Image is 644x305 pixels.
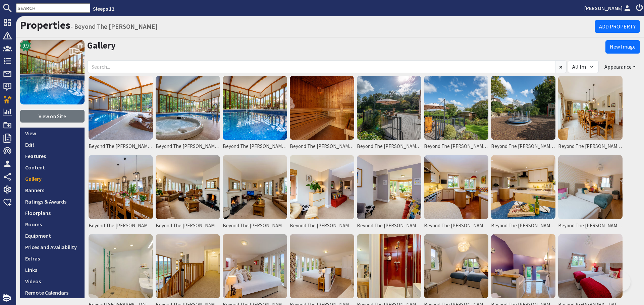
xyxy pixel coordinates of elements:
[423,74,490,154] a: Beyond The [PERSON_NAME] - Explore the beautiful gardens
[89,143,153,150] span: Beyond The [PERSON_NAME] - Luxury large group accommodation in [GEOGRAPHIC_DATA] with a private p...
[20,184,85,196] a: Banners
[600,60,640,73] button: Appearance
[3,294,11,302] img: staytech_i_w-64f4e8e9ee0a9c174fd5317b4b171b261742d2d393467e5bdba4413f4f884c10.svg
[89,234,153,298] img: Beyond The Woods - Bedroom 1 has an access friendly wet room
[290,143,354,150] span: Beyond The [PERSON_NAME] - A healthy way to unwind - in the sauna!
[357,234,421,298] img: Beyond The Woods - Bedroom 2 has an ensuite shower room
[357,155,421,219] img: Beyond The Woods - The snug, leading out to the garden
[87,60,555,73] input: Search...
[424,76,488,140] img: Beyond The Woods - Explore the beautiful gardens
[424,222,488,230] span: Beyond The [PERSON_NAME] - The bespoke kitchen is very well equipped for your large group stay
[558,222,623,230] span: Beyond The [PERSON_NAME] - Bedroom 1 is on the ground floor and can sleep 4
[20,40,85,104] img: Beyond The Woods's icon
[610,272,631,292] iframe: Toggle Customer Support
[288,74,356,154] a: Beyond The [PERSON_NAME] - A healthy way to unwind - in the sauna!
[221,74,288,154] a: Beyond The [PERSON_NAME] - For relaxing holidays and short breaks with friends, families or colle...
[20,287,85,298] a: Remote Calendars
[22,42,29,50] span: 9.9
[288,154,356,233] a: Beyond The [PERSON_NAME] - The snug is a great room for children to play in, or for quiet chatter
[423,154,490,233] a: Beyond The [PERSON_NAME] - The bespoke kitchen is very well equipped for your large group stay
[424,143,488,150] span: Beyond The [PERSON_NAME] - Explore the beautiful gardens
[70,22,158,30] small: - Beyond The [PERSON_NAME]
[424,234,488,298] img: Beyond The Woods - Bedroom 3 can be a super king or twin room
[20,219,85,230] a: Rooms
[20,110,85,123] a: View on Site
[290,222,354,230] span: Beyond The [PERSON_NAME] - The snug is a great room for children to play in, or for quiet chatter
[356,74,423,154] a: Beyond The [PERSON_NAME] - A world of your own in the glorious [GEOGRAPHIC_DATA] countryside
[290,155,354,219] img: Beyond The Woods - The snug is a great room for children to play in, or for quiet chatter
[89,76,153,140] img: Beyond The Woods - Luxury large group accommodation in Somerset with a private pool, hot tub and ...
[223,76,287,140] img: Beyond The Woods - For relaxing holidays and short breaks with friends, families or colleagues
[20,264,85,276] a: Links
[558,76,623,140] img: Beyond The Woods - The light and airy dining room
[87,154,154,233] a: Beyond The [PERSON_NAME] - Celebrate that special birthday or anniversary with the people you lov...
[20,128,85,139] a: View
[156,143,220,150] span: Beyond The [PERSON_NAME] - The fantastic spa hall with pool, hot tub and sauna
[491,76,555,140] img: Beyond The Woods - Group accommodation for all ages - great for family holidays and celebration w...
[491,155,555,219] img: Beyond The Woods - The smaller table in the kitchen is handy for younger children to eat earlier ...
[87,74,154,154] a: Beyond The [PERSON_NAME] - Luxury large group accommodation in [GEOGRAPHIC_DATA] with a private p...
[20,253,85,264] a: Extras
[156,222,220,230] span: Beyond The [PERSON_NAME] - Feet up, and cosy up together in the living room
[221,154,288,233] a: Beyond The [PERSON_NAME] - Light the fire on colder days
[20,207,85,219] a: Floorplans
[357,143,421,150] span: Beyond The [PERSON_NAME] - A world of your own in the glorious [GEOGRAPHIC_DATA] countryside
[20,241,85,253] a: Prices and Availability
[605,40,640,54] a: New Image
[156,155,220,219] img: Beyond The Woods - Feet up, and cosy up together in the living room
[558,143,623,150] span: Beyond The [PERSON_NAME] - The light and airy dining room
[557,154,624,233] a: Beyond The [PERSON_NAME] - Bedroom 1 is on the ground floor and can sleep 4
[595,20,640,33] a: Add Property
[356,154,423,233] a: Beyond The [PERSON_NAME] - The snug, leading out to the garden
[290,234,354,298] img: Beyond The Woods - Bedroom 2 has room for 2 optional extra guest beds, making it a great room for...
[20,139,85,150] a: Edit
[20,40,85,104] a: Beyond The Woods's icon9.9
[357,76,421,140] img: Beyond The Woods - A world of your own in the glorious Somerset countryside
[16,3,90,13] input: SEARCH
[223,222,287,230] span: Beyond The [PERSON_NAME] - Light the fire on colder days
[87,40,116,51] a: Gallery
[290,76,354,140] img: Beyond The Woods - A healthy way to unwind - in the sauna!
[223,155,287,219] img: Beyond The Woods - Light the fire on colder days
[223,143,287,150] span: Beyond The [PERSON_NAME] - For relaxing holidays and short breaks with friends, families or colle...
[20,230,85,241] a: Equipment
[93,5,114,12] a: Sleeps 12
[156,76,220,140] img: Beyond The Woods - The fantastic spa hall with pool, hot tub and sauna
[490,154,557,233] a: Beyond The [PERSON_NAME] - The smaller table in the kitchen is handy for younger children to eat ...
[491,143,555,150] span: Beyond The [PERSON_NAME] - Group accommodation for all ages - great for family holidays and celeb...
[20,150,85,162] a: Features
[357,222,421,230] span: Beyond The [PERSON_NAME] - The snug, leading out to the garden
[20,18,70,32] a: Properties
[557,74,624,154] a: Beyond The [PERSON_NAME] - The light and airy dining room
[20,173,85,184] a: Gallery
[223,234,287,298] img: Beyond The Woods - Bedroom 2 has the most incredible views - what a start to the day!
[490,74,557,154] a: Beyond The [PERSON_NAME] - Group accommodation for all ages - great for family holidays and celeb...
[89,155,153,219] img: Beyond The Woods - Celebrate that special birthday or anniversary with the people you love most i...
[558,155,623,219] img: Beyond The Woods - Bedroom 1 is on the ground floor and can sleep 4
[20,196,85,207] a: Ratings & Awards
[20,162,85,173] a: Content
[89,222,153,230] span: Beyond The [PERSON_NAME] - Celebrate that special birthday or anniversary with the people you lov...
[584,4,632,12] a: [PERSON_NAME]
[558,234,623,298] img: Beyond The Woods - Bedroom 4: Like all bedrooms, this room has zip and link beds (super king or t...
[154,74,221,154] a: Beyond The [PERSON_NAME] - The fantastic spa hall with pool, hot tub and sauna
[154,154,221,233] a: Beyond The [PERSON_NAME] - Feet up, and cosy up together in the living room
[424,155,488,219] img: Beyond The Woods - The bespoke kitchen is very well equipped for your large group stay
[156,234,220,298] img: Beyond The Woods - A world of your own; peace and quiet, and the loveliest views
[491,234,555,298] img: Beyond The Woods - The family bathroom has a bath and separate shower
[20,276,85,287] a: Videos
[491,222,555,230] span: Beyond The [PERSON_NAME] - The smaller table in the kitchen is handy for younger children to eat ...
